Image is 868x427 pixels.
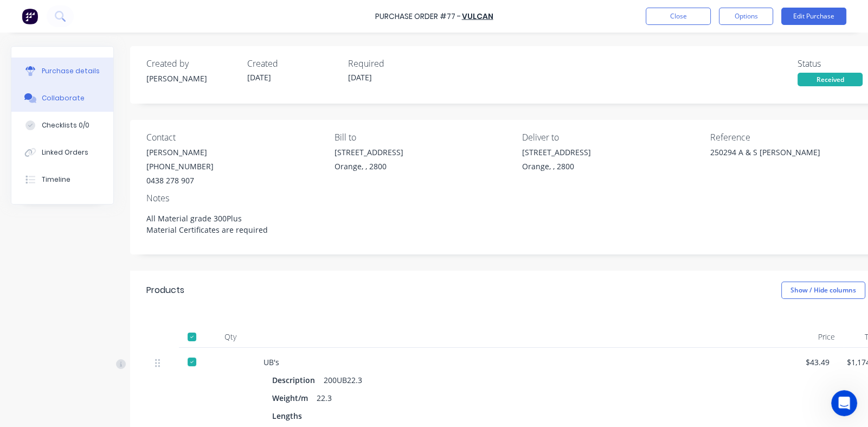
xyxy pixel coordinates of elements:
[522,131,702,144] div: Deliver to
[146,131,326,144] div: Contact
[781,282,865,299] button: Show / Hide columns
[42,66,100,76] div: Purchase details
[146,161,214,172] div: [PHONE_NUMBER]
[272,372,324,388] div: Description
[263,356,788,368] div: UB's
[42,120,89,130] div: Checklists 0/0
[206,326,255,348] div: Qty
[11,139,113,166] button: Linked Orders
[710,146,846,171] textarea: 250294 A & S [PERSON_NAME]
[146,73,239,84] div: [PERSON_NAME]
[247,57,339,70] div: Created
[146,284,184,297] div: Products
[146,146,214,158] div: [PERSON_NAME]
[11,58,113,85] button: Purchase details
[522,161,591,172] div: Orange, , 2800
[335,131,515,144] div: Bill to
[781,8,846,25] button: Edit Purchase
[375,11,461,22] div: Purchase Order #77 -
[797,326,844,348] div: Price
[42,148,88,157] div: Linked Orders
[42,175,70,184] div: Timeline
[146,57,239,70] div: Created by
[798,73,863,86] div: Received
[806,356,830,368] div: $43.49
[22,8,38,24] img: Factory
[42,93,85,103] div: Collaborate
[335,146,403,158] div: [STREET_ADDRESS]
[335,161,403,172] div: Orange, , 2800
[831,390,857,416] iframe: Intercom live chat
[11,112,113,139] button: Checklists 0/0
[462,11,493,22] a: Vulcan
[522,146,591,158] div: [STREET_ADDRESS]
[324,372,362,388] div: 200UB22.3
[272,390,317,406] div: Weight/m
[146,175,214,186] div: 0438 278 907
[11,85,113,112] button: Collaborate
[272,410,302,422] span: Lengths
[317,390,332,406] div: 22.3
[646,8,711,25] button: Close
[348,57,440,70] div: Required
[11,166,113,193] button: Timeline
[719,8,773,25] button: Options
